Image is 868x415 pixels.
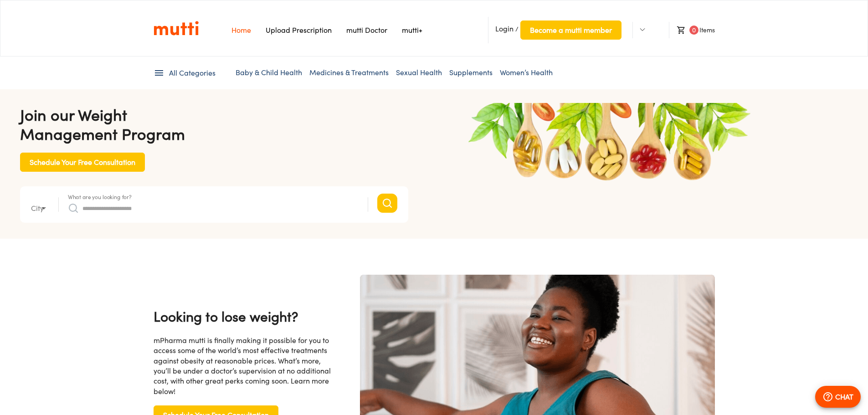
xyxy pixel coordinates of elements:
li: Items [669,22,714,38]
a: Navigates to Prescription Upload Page [266,26,332,35]
a: Sexual Health [396,68,442,77]
p: CHAT [835,391,853,402]
a: Supplements [449,68,493,77]
a: Women’s Health [500,68,553,77]
span: Login [495,24,514,33]
h4: Looking to lose weight? [154,307,334,326]
div: mPharma mutti is finally making it possible for you to access some of the world’s most effective ... [154,335,334,396]
li: / [488,17,621,43]
img: Logo [154,20,199,36]
label: What are you looking for? [68,194,132,200]
a: Navigates to Home Page [231,26,251,35]
a: Schedule Your Free Consultation [20,157,145,165]
h4: Join our Weight Management Program [20,105,408,143]
span: 0 [689,26,699,35]
a: Baby & Child Health [236,68,302,77]
a: Link on the logo navigates to HomePage [154,20,199,36]
a: Navigates to mutti doctor website [346,26,387,35]
a: Navigates to mutti+ page [402,26,422,35]
button: CHAT [815,386,861,408]
span: Become a mutti member [530,24,612,36]
button: Search [377,194,397,213]
img: Dropdown [640,27,645,32]
button: Become a mutti member [520,20,621,40]
span: Schedule Your Free Consultation [30,156,135,169]
button: Schedule Your Free Consultation [20,153,145,172]
a: Medicines & Treatments [309,68,389,77]
span: All Categories [169,68,216,78]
